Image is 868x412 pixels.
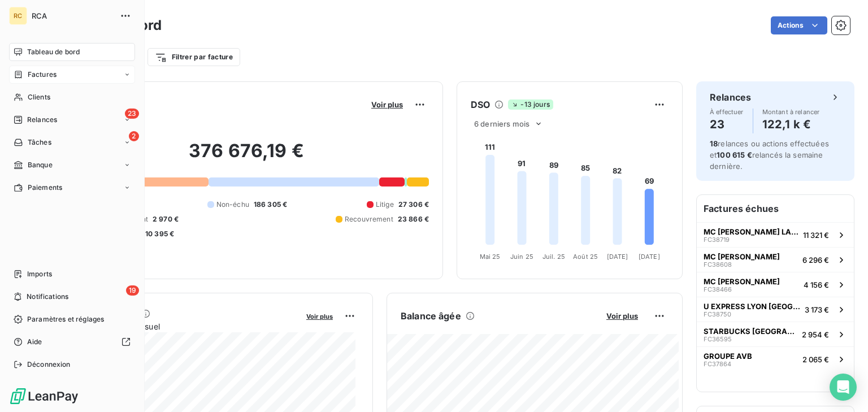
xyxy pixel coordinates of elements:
h6: Relances [710,90,751,104]
span: FC38466 [704,286,732,293]
tspan: [DATE] [607,253,628,261]
span: 2 970 € [153,214,179,224]
span: 11 321 € [803,231,829,240]
button: Voir plus [603,311,641,321]
span: Litige [376,200,394,210]
span: Clients [28,92,50,102]
span: Déconnexion [27,359,71,370]
span: 6 derniers mois [474,119,530,128]
h2: 376 676,19 € [64,140,429,174]
span: Paiements [28,183,62,193]
tspan: [DATE] [639,253,660,261]
span: Voir plus [306,313,333,320]
span: FC38608 [704,261,732,268]
h4: 122,1 k € [762,115,820,133]
div: RC [9,7,27,25]
span: 19 [126,285,139,296]
span: FC37864 [704,361,731,367]
span: 23 [125,109,139,119]
span: Paramètres et réglages [27,314,104,324]
span: Notifications [27,292,68,302]
span: Chiffre d'affaires mensuel [64,320,298,332]
button: STARBUCKS [GEOGRAPHIC_DATA]FC365952 954 € [697,322,854,346]
span: 2 065 € [802,355,829,364]
img: Logo LeanPay [9,387,79,405]
span: Relances [27,115,57,125]
span: 6 296 € [802,255,829,264]
h4: 23 [710,115,744,133]
button: MC [PERSON_NAME]FC386086 296 € [697,247,854,272]
button: Actions [771,16,827,34]
button: MC [PERSON_NAME]FC384664 156 € [697,272,854,297]
span: GROUPE AVB [704,352,752,361]
tspan: Juil. 25 [542,253,565,261]
span: 186 305 € [254,200,287,210]
span: Banque [28,160,53,170]
button: MC [PERSON_NAME] LA RICAMARIEFC3871911 321 € [697,222,854,247]
div: Open Intercom Messenger [830,374,857,401]
span: Voir plus [371,100,403,109]
tspan: Mai 25 [480,253,501,261]
span: MC [PERSON_NAME] LA RICAMARIE [704,227,798,236]
span: 27 306 € [398,200,429,210]
span: Imports [27,269,52,279]
span: MC [PERSON_NAME] [704,277,780,286]
span: MC [PERSON_NAME] [704,252,780,261]
span: U EXPRESS LYON [GEOGRAPHIC_DATA] [704,302,800,311]
span: Tâches [28,137,51,148]
a: Aide [9,333,135,351]
button: Voir plus [368,99,406,110]
button: GROUPE AVBFC378642 065 € [697,346,854,371]
span: Recouvrement [345,214,393,224]
button: Voir plus [303,311,336,321]
span: Non-échu [216,200,249,210]
span: FC36595 [704,336,732,342]
span: FC38750 [704,311,731,318]
h6: Factures échues [697,195,854,222]
button: U EXPRESS LYON [GEOGRAPHIC_DATA]FC387503 173 € [697,297,854,322]
span: 2 [129,131,139,141]
span: 23 866 € [398,214,429,224]
span: relances ou actions effectuées et relancés la semaine dernière. [710,139,829,171]
span: 18 [710,139,718,148]
button: Filtrer par facture [147,48,240,66]
tspan: Juin 25 [510,253,533,261]
span: Voir plus [606,311,638,320]
span: STARBUCKS [GEOGRAPHIC_DATA] [704,327,797,336]
span: FC38719 [704,236,730,243]
span: Montant à relancer [762,109,820,115]
span: Factures [28,70,57,80]
span: -10 395 € [142,229,174,239]
span: 4 156 € [804,280,829,289]
tspan: Août 25 [573,253,598,261]
h6: Balance âgée [401,309,461,323]
span: -13 jours [508,99,553,110]
h6: DSO [471,98,490,111]
span: RCA [32,11,113,20]
span: À effectuer [710,109,744,115]
span: 2 954 € [802,330,829,339]
span: Tableau de bord [27,47,80,57]
span: 100 615 € [717,150,752,159]
span: 3 173 € [805,305,829,314]
span: Aide [27,337,42,347]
